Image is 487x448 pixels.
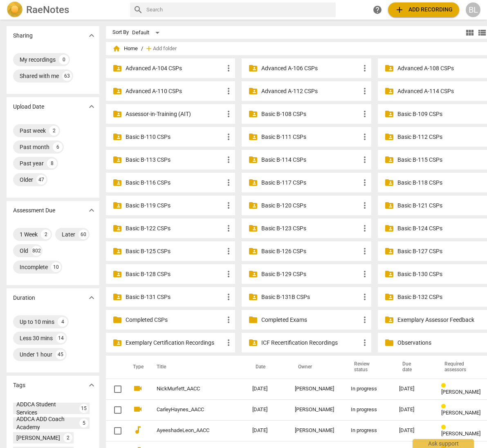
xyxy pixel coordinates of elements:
[224,201,233,210] span: more_vert
[295,407,338,413] div: [PERSON_NAME]
[248,86,258,96] span: folder_shared
[112,201,122,210] span: folder_shared
[295,428,338,434] div: [PERSON_NAME]
[147,356,246,379] th: Title
[126,201,224,210] p: Basic B-119 CSPs
[51,262,61,272] div: 10
[248,132,258,142] span: folder_shared
[360,338,370,348] span: more_vert
[246,356,288,379] th: Date
[261,316,359,324] p: Completed Exams
[13,294,35,302] p: Duration
[384,292,394,302] span: folder_shared
[20,159,44,167] div: Past year
[464,27,476,39] button: Tile view
[344,356,393,379] th: Review status
[413,439,474,448] div: Ask support
[246,399,288,420] td: [DATE]
[261,224,359,233] p: Basic B-123 CSPs
[360,292,370,302] span: more_vert
[370,2,385,17] a: Help
[261,201,359,210] p: Basic B-120 CSPs
[112,315,122,325] span: folder
[85,292,98,304] button: Show more
[112,86,122,96] span: folder_shared
[384,109,394,119] span: folder_shared
[141,46,143,52] span: /
[261,156,359,164] p: Basic B-114 CSPs
[248,223,258,233] span: folder_shared
[261,133,359,141] p: Basic B-111 CSPs
[288,356,344,379] th: Owner
[373,5,382,15] span: help
[7,2,123,18] a: LogoRaeNotes
[224,109,233,119] span: more_vert
[157,386,223,392] a: NickMurfett_AACC
[441,424,449,430] span: Review status: in progress
[126,339,224,347] p: Exemplary Certification Recordings
[248,178,258,187] span: folder_shared
[126,178,224,187] p: Basic B-116 CSPs
[145,45,153,53] span: add
[248,338,258,348] span: folder_shared
[126,87,224,96] p: Advanced A-110 CSPs
[112,292,122,302] span: folder_shared
[126,110,224,118] p: Assessor-in-Training (AIT)
[441,383,449,389] span: Review status: in progress
[126,247,224,256] p: Basic B-125 CSPs
[20,230,38,238] div: 1 Week
[246,379,288,399] td: [DATE]
[112,223,122,233] span: folder_shared
[62,71,72,81] div: 63
[441,430,480,437] span: [PERSON_NAME]
[85,379,98,391] button: Show more
[224,86,233,96] span: more_vert
[56,350,65,359] div: 45
[360,109,370,119] span: more_vert
[79,230,88,239] div: 60
[261,64,359,73] p: Advanced A-106 CSPs
[133,383,143,393] span: videocam
[20,263,48,271] div: Incomplete
[153,46,177,52] span: Add folder
[248,155,258,165] span: folder_shared
[261,247,359,256] p: Basic B-126 CSPs
[261,293,359,301] p: Basic B-131B CSPs
[20,176,33,184] div: Older
[13,31,33,40] p: Sharing
[360,269,370,279] span: more_vert
[384,315,394,325] span: folder_shared
[112,45,121,53] span: home
[360,63,370,73] span: more_vert
[133,404,143,414] span: videocam
[224,155,233,165] span: more_vert
[20,72,59,80] div: Shared with me
[157,407,223,413] a: CarleyHaynes_AACC
[112,269,122,279] span: folder_shared
[146,3,332,16] input: Search
[41,230,51,239] div: 2
[36,175,46,185] div: 47
[224,132,233,142] span: more_vert
[16,415,76,431] div: ADDCA ADD Coach Academy
[466,2,480,17] div: BL
[31,246,41,256] div: 802
[399,428,428,434] div: [DATE]
[13,103,44,111] p: Upload Date
[384,132,394,142] span: folder_shared
[384,63,394,73] span: folder_shared
[112,45,138,53] span: Home
[126,356,147,379] th: Type
[441,389,480,395] span: [PERSON_NAME]
[20,350,52,359] div: Under 1 hour
[56,333,66,343] div: 14
[441,410,480,416] span: [PERSON_NAME]
[465,28,475,38] span: view_module
[112,109,122,119] span: folder_shared
[85,100,98,113] button: Show more
[87,102,97,111] span: expand_more
[112,155,122,165] span: folder_shared
[85,29,98,42] button: Show more
[126,270,224,279] p: Basic B-128 CSPs
[126,133,224,141] p: Basic B-110 CSPs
